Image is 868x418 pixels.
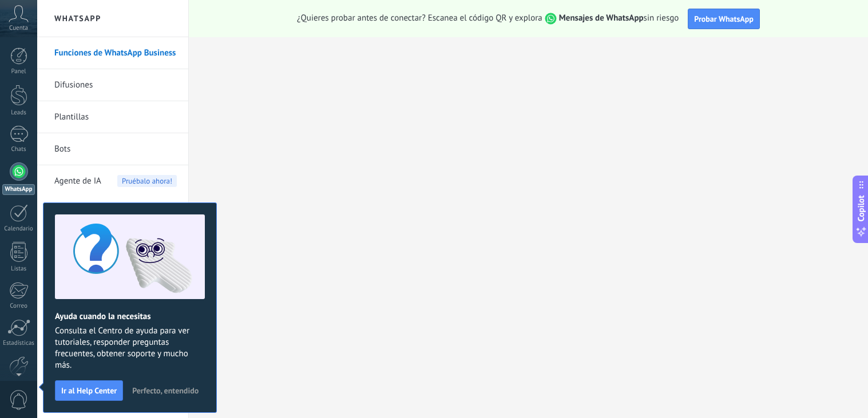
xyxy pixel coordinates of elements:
span: Consulta el Centro de ayuda para ver tutoriales, responder preguntas frecuentes, obtener soporte ... [55,325,205,371]
li: Bots [37,133,188,165]
span: Ir al Help Center [61,387,117,395]
div: Panel [2,68,35,75]
div: WhatsApp [2,184,35,195]
span: Perfecto, entendido [132,387,199,395]
span: Cuenta [9,25,28,32]
button: Perfecto, entendido [127,382,204,399]
span: Pruébalo ahora! [117,175,177,187]
a: Difusiones [54,69,177,101]
div: Estadísticas [2,340,35,347]
div: Correo [2,302,35,310]
span: Agente de IA [54,165,101,197]
div: Leads [2,109,35,117]
a: Funciones de WhatsApp Business [54,37,177,69]
a: Plantillas [54,101,177,133]
li: Agente de IA [37,165,188,197]
button: Ir al Help Center [55,380,123,401]
div: Listas [2,265,35,273]
h2: Ayuda cuando la necesitas [55,311,205,322]
a: Bots [54,133,177,165]
li: Plantillas [37,101,188,133]
span: ¿Quieres probar antes de conectar? Escanea el código QR y explora sin riesgo [297,13,679,25]
div: Chats [2,146,35,153]
li: Difusiones [37,69,188,101]
span: Copilot [855,195,867,221]
span: Probar WhatsApp [694,14,754,24]
button: Probar WhatsApp [688,9,760,29]
strong: Mensajes de WhatsApp [559,13,644,23]
div: Calendario [2,225,35,233]
li: Funciones de WhatsApp Business [37,37,188,69]
a: Agente de IAPruébalo ahora! [54,165,177,197]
